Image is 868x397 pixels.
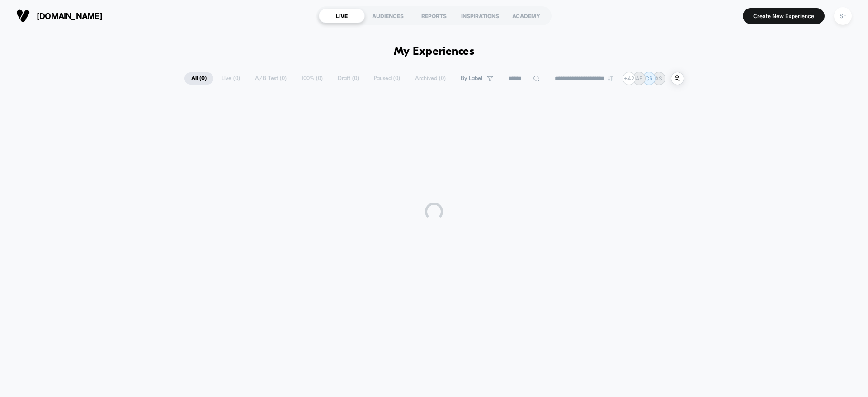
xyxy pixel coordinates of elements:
img: Visually logo [16,9,30,23]
div: REPORTS [411,9,457,23]
img: end [608,76,613,81]
span: By Label [461,75,482,82]
p: AF [636,75,642,82]
span: [DOMAIN_NAME] [37,11,102,21]
span: All ( 0 ) [184,72,213,85]
button: SF [831,7,854,25]
div: SF [834,7,852,25]
p: AS [655,75,662,82]
p: CR [645,75,653,82]
button: [DOMAIN_NAME] [14,9,105,23]
div: INSPIRATIONS [457,9,503,23]
div: AUDIENCES [365,9,411,23]
h1: My Experiences [394,45,475,58]
div: + 42 [623,72,636,85]
button: Create New Experience [743,8,825,24]
div: LIVE [319,9,365,23]
div: ACADEMY [503,9,549,23]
